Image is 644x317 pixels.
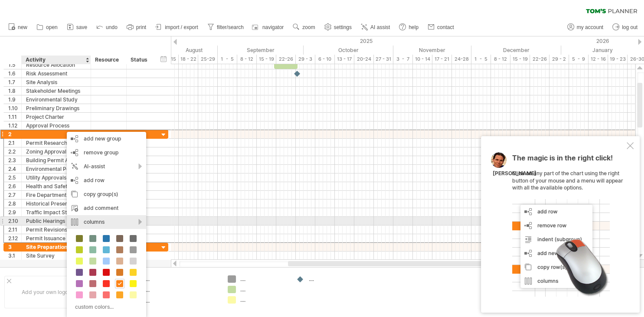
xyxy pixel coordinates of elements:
[218,55,237,64] div: 1 - 5
[8,130,21,138] div: 2
[512,154,625,297] div: Click on any part of the chart using the right button of your mouse and a menu will appear with a...
[565,22,606,33] a: my account
[8,69,21,78] div: 1.6
[8,243,21,251] div: 3
[8,199,21,208] div: 2.8
[84,149,118,156] span: remove group
[8,61,21,69] div: 1.5
[8,208,21,216] div: 2.9
[94,22,120,33] a: undo
[95,56,121,64] div: Resource
[8,147,21,156] div: 2.2
[335,55,354,64] div: 13 - 17
[8,182,21,190] div: 2.6
[26,156,86,164] div: Building Permit Application
[608,55,628,64] div: 19 - 23
[26,182,86,190] div: Health and Safety Permits
[437,24,454,30] span: contact
[26,208,86,216] div: Traffic Impact Studies
[26,217,86,225] div: Public Hearings
[393,55,413,64] div: 3 - 7
[144,297,217,304] div: ....
[26,225,86,234] div: Permit Revisions
[240,286,288,293] div: ....
[432,55,452,64] div: 17 - 21
[26,61,86,69] div: Resource Allocation
[8,156,21,164] div: 2.3
[8,113,21,121] div: 1.11
[530,55,549,64] div: 22-26
[397,22,421,33] a: help
[205,22,246,33] a: filter/search
[409,24,418,30] span: help
[8,234,21,242] div: 2.12
[8,217,21,225] div: 2.10
[26,173,86,182] div: Utility Approvals
[622,24,637,30] span: log out
[274,61,297,69] div: ​
[71,301,139,313] div: custom colors...
[26,243,86,251] div: Site Preparation
[452,55,471,64] div: 24-28
[136,46,218,55] div: August 2025
[26,121,86,130] div: Approval Process
[76,24,87,30] span: save
[262,24,284,30] span: navigator
[413,55,432,64] div: 10 - 14
[393,46,471,55] div: November 2025
[26,69,86,78] div: Risk Assessment
[165,24,198,30] span: import / export
[471,46,561,55] div: December 2025
[26,191,86,199] div: Fire Department Approval
[240,296,288,304] div: ....
[8,87,21,95] div: 1.8
[304,46,393,55] div: October 2025
[8,173,21,182] div: 2.5
[588,55,608,64] div: 12 - 16
[257,55,276,64] div: 15 - 19
[471,55,491,64] div: 1 - 5
[610,22,640,33] a: log out
[144,286,217,294] div: ....
[8,95,21,104] div: 1.9
[309,275,356,283] div: ....
[569,55,588,64] div: 5 - 9
[26,147,86,156] div: Zoning Approval
[6,22,30,33] a: new
[136,24,146,30] span: print
[179,55,198,64] div: 18 - 22
[251,22,286,33] a: navigator
[144,275,217,283] div: ....
[67,187,146,201] div: copy group(s)
[217,24,244,30] span: filter/search
[26,139,86,147] div: Permit Research
[374,55,393,64] div: 27 - 31
[322,22,354,33] a: settings
[8,165,21,173] div: 2.4
[512,154,613,167] span: The magic is in the right click!
[549,55,569,64] div: 29 - 2
[67,201,146,215] div: add comment
[153,22,201,33] a: import / export
[26,78,86,86] div: Site Analysis
[26,165,86,173] div: Environmental Permits
[302,24,315,30] span: zoom
[26,104,86,112] div: Preliminary Drawings
[67,215,146,229] div: columns
[26,56,86,64] div: Activity
[4,276,85,308] div: Add your own logo
[276,55,296,64] div: 22-26
[370,24,390,30] span: AI assist
[131,56,150,64] div: Status
[18,24,27,30] span: new
[291,22,317,33] a: zoom
[26,234,86,242] div: Permit Issuance
[65,22,90,33] a: save
[198,55,218,64] div: 25-29
[334,24,352,30] span: settings
[26,252,86,260] div: Site Survey
[8,139,21,147] div: 2.1
[26,87,86,95] div: Stakeholder Meetings
[296,55,315,64] div: 29 - 3
[106,24,118,30] span: undo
